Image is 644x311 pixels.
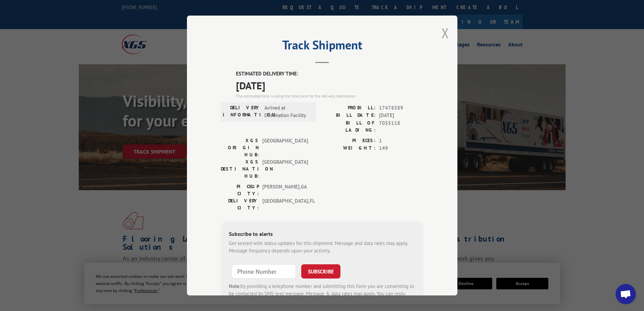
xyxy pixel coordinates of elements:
[223,104,261,119] label: DELIVERY INFORMATION:
[221,137,259,158] label: XGS ORIGIN HUB:
[221,158,259,180] label: XGS DESTINATION HUB:
[379,145,424,152] span: 149
[322,145,376,152] label: WEIGHT:
[229,240,415,255] div: Get texted with status updates for this shipment. Message and data rates may apply. Message frequ...
[229,230,415,240] div: Subscribe to alerts
[262,197,308,212] span: [GEOGRAPHIC_DATA] , FL
[379,119,424,134] span: 7055118
[616,284,636,304] div: Open chat
[379,137,424,145] span: 1
[221,197,259,212] label: DELIVERY CITY:
[262,158,308,180] span: [GEOGRAPHIC_DATA]
[229,283,241,289] strong: Note:
[442,24,449,42] button: Close modal
[322,112,376,119] label: BILL DATE:
[264,104,310,119] span: Arrived at Destination Facility
[262,183,308,197] span: [PERSON_NAME] , GA
[236,93,424,99] div: The estimated time is using the time zone for the delivery destination.
[229,283,415,306] div: by providing a telephone number and submitting this form you are consenting to be contacted by SM...
[232,264,296,279] input: Phone Number
[379,112,424,119] span: [DATE]
[322,119,376,134] label: BILL OF LADING:
[379,104,424,112] span: 17478589
[236,78,424,93] span: [DATE]
[221,183,259,197] label: PICKUP CITY:
[221,40,424,53] h2: Track Shipment
[301,264,340,279] button: SUBSCRIBE
[262,137,308,158] span: [GEOGRAPHIC_DATA]
[322,137,376,145] label: PIECES:
[322,104,376,112] label: PROBILL:
[236,70,424,78] label: ESTIMATED DELIVERY TIME:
